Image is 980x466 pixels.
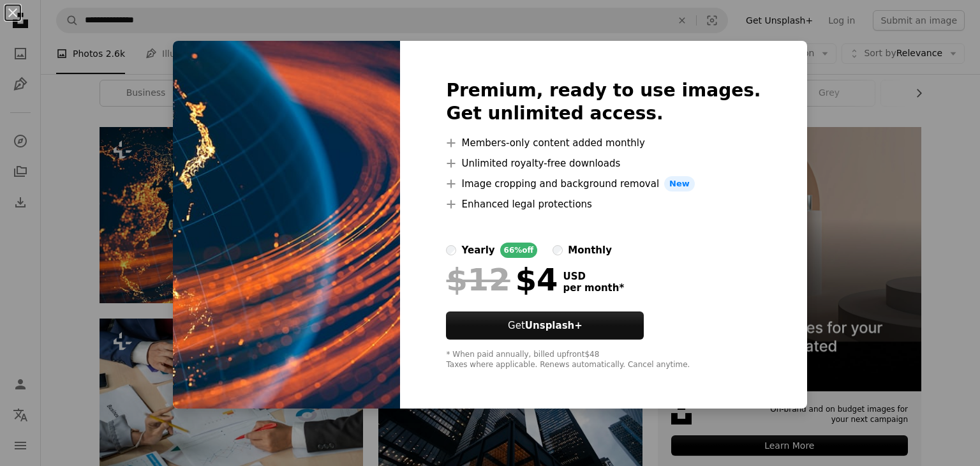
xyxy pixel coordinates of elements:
span: $12 [446,263,510,296]
div: yearly [461,243,494,258]
div: monthly [568,243,612,258]
div: * When paid annually, billed upfront $48 Taxes where applicable. Renews automatically. Cancel any... [446,350,761,370]
input: yearly66%off [446,245,456,255]
li: Enhanced legal protections [446,197,761,212]
li: Image cropping and background removal [446,176,761,192]
span: New [664,176,695,192]
strong: Unsplash+ [525,320,583,331]
span: USD [563,271,624,282]
div: 66% off [500,243,538,258]
div: $4 [446,263,558,296]
img: premium_photo-1733342562190-1960519ca29f [173,41,400,409]
button: GetUnsplash+ [446,312,644,340]
input: monthly [553,245,563,255]
span: per month * [563,282,624,294]
h2: Premium, ready to use images. Get unlimited access. [446,79,761,125]
li: Members-only content added monthly [446,135,761,151]
li: Unlimited royalty-free downloads [446,156,761,171]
